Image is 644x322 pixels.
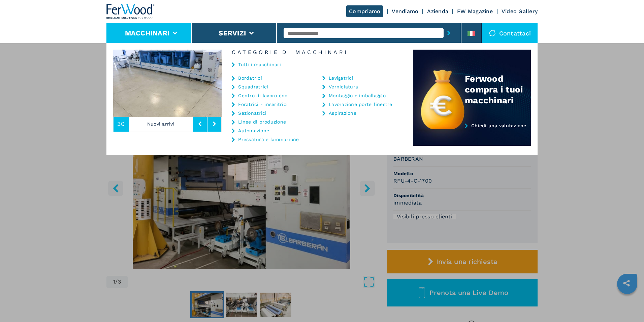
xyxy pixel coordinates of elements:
a: Lavorazione porte finestre [329,102,392,107]
a: Video Gallery [502,8,538,15]
a: Foratrici - inseritrici [238,102,288,107]
a: Sezionatrici [238,111,266,115]
a: Montaggio e imballaggio [329,93,386,98]
div: Ferwood compra i tuoi macchinari [465,73,531,106]
img: image [222,50,330,117]
a: Pressatura e laminazione [238,137,299,142]
img: Contattaci [489,30,496,36]
span: 30 [117,121,125,127]
button: submit-button [444,25,454,41]
a: Tutti i macchinari [238,62,281,67]
a: Automazione [238,128,269,133]
button: Servizi [219,29,246,37]
a: Verniciatura [329,84,358,89]
a: Chiedi una valutazione [413,123,531,146]
a: Levigatrici [329,76,353,80]
button: Macchinari [125,29,170,37]
a: Linee di produzione [238,119,286,124]
img: Ferwood [106,4,155,19]
a: Compriamo [346,5,383,17]
p: Nuovi arrivi [129,116,193,132]
div: Contattaci [482,23,538,43]
img: image [113,50,222,117]
a: Bordatrici [238,76,262,80]
a: Squadratrici [238,84,268,89]
a: Vendiamo [392,8,418,15]
a: Centro di lavoro cnc [238,93,287,98]
a: Azienda [427,8,448,15]
h6: Categorie di Macchinari [222,50,413,55]
a: Aspirazione [329,111,356,115]
a: FW Magazine [457,8,493,15]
